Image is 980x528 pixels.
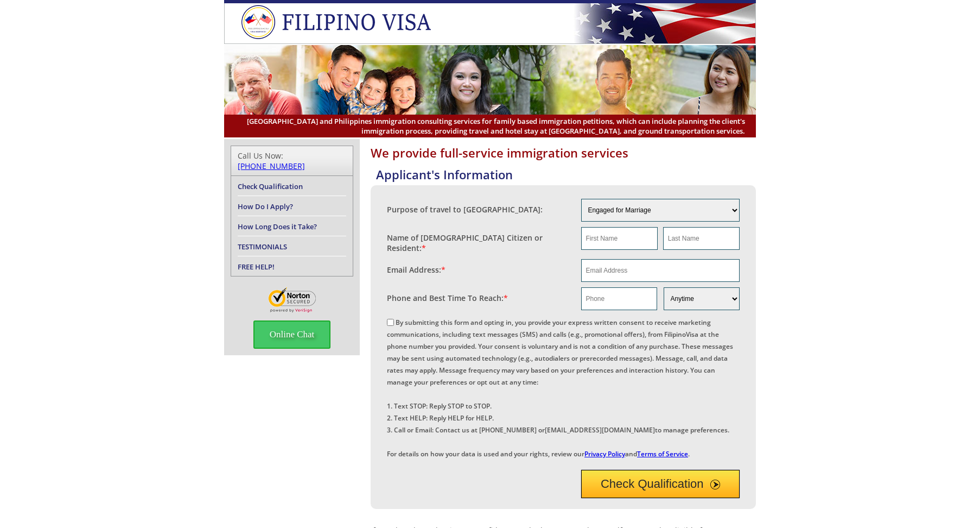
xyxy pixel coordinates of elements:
[371,144,756,161] h1: We provide full-service immigration services
[238,150,346,171] div: Call Us Now:
[387,232,570,253] label: Name of [DEMOGRAPHIC_DATA] Citizen or Resident:
[376,166,756,183] h4: Applicant's Information
[637,449,688,458] a: Terms of Service
[238,262,275,272] a: FREE HELP!
[253,320,331,349] span: Online Chat
[581,287,657,310] input: Phone
[387,319,394,326] input: By submitting this form and opting in, you provide your express written consent to receive market...
[387,293,508,303] label: Phone and Best Time To Reach:
[235,116,745,136] span: [GEOGRAPHIC_DATA] and Philippines immigration consulting services for family based immigration pe...
[581,470,740,498] button: Check Qualification
[581,259,740,282] input: Email Address
[584,449,625,458] a: Privacy Policy
[387,204,543,215] label: Purpose of travel to [GEOGRAPHIC_DATA]:
[387,265,446,275] label: Email Address:
[238,202,293,211] a: How Do I Apply?
[238,222,317,231] a: How Long Does it Take?
[238,181,303,191] a: Check Qualification
[387,318,733,458] label: By submitting this form and opting in, you provide your express written consent to receive market...
[238,242,287,252] a: TESTIMONIALS
[664,287,740,310] select: Phone and Best Reach Time are required.
[238,161,305,171] a: [PHONE_NUMBER]
[663,227,740,250] input: Last Name
[581,227,658,250] input: First Name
